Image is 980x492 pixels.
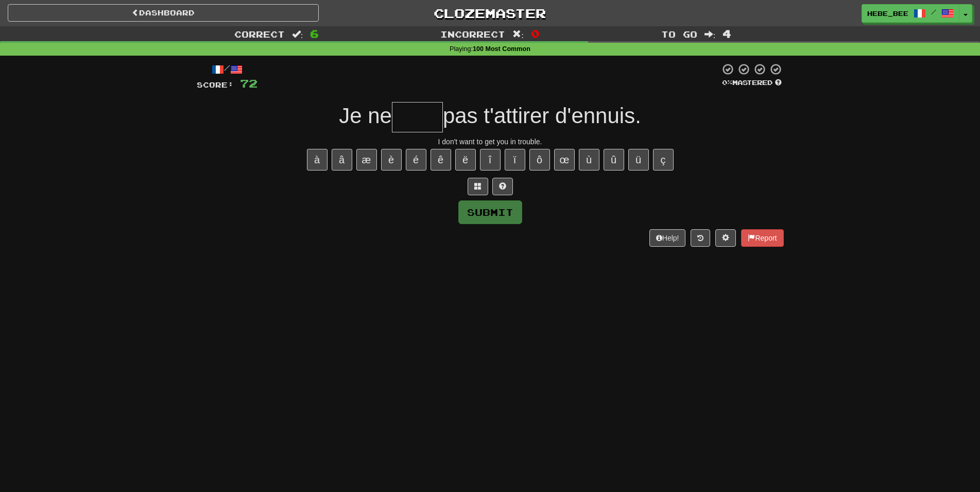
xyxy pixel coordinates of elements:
a: Clozemaster [334,4,645,22]
button: æ [356,149,377,171]
span: / [931,8,936,15]
span: 0 % [722,78,732,87]
span: 6 [310,27,319,40]
button: ü [628,149,649,171]
button: Help! [649,229,686,247]
span: 72 [240,77,257,90]
span: : [512,30,524,39]
span: Correct [234,29,285,39]
span: pas t'attirer d'ennuis. [443,104,641,128]
button: Submit [458,200,522,224]
div: / [197,63,257,76]
button: ç [653,149,674,171]
span: : [292,30,303,39]
button: î [480,149,501,171]
button: Round history (alt+y) [691,229,710,247]
button: Report [741,229,783,247]
a: Dashboard [8,4,319,22]
button: ù [579,149,599,171]
button: è [381,149,402,171]
button: à [307,149,328,171]
span: Incorrect [440,29,505,39]
div: I don't want to get you in trouble. [197,137,784,147]
button: œ [554,149,575,171]
button: û [604,149,624,171]
button: â [332,149,352,171]
button: ë [455,149,476,171]
span: Hebe_Bee [867,9,908,18]
button: ï [505,149,525,171]
span: : [704,30,716,39]
span: Je ne [339,104,392,128]
button: ê [431,149,451,171]
span: To go [661,29,697,39]
span: 4 [723,27,731,40]
span: Score: [197,80,234,89]
div: Mastered [720,78,784,88]
button: ô [529,149,550,171]
button: Single letter hint - you only get 1 per sentence and score half the points! alt+h [492,178,513,195]
strong: 100 Most Common [473,45,530,53]
a: Hebe_Bee / [862,4,959,23]
button: é [406,149,426,171]
span: 0 [531,27,540,40]
button: Switch sentence to multiple choice alt+p [468,178,488,195]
